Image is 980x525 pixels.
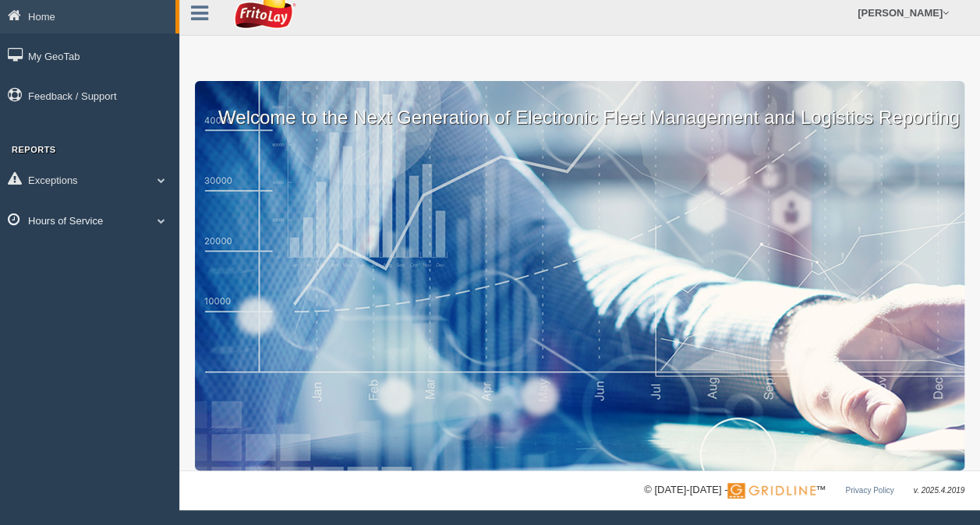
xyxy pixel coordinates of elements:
div: © [DATE]-[DATE] - ™ [644,482,964,499]
img: Gridline [727,483,815,499]
span: v. 2025.4.2019 [914,486,964,495]
p: Welcome to the Next Generation of Electronic Fleet Management and Logistics Reporting [195,81,964,131]
a: Privacy Policy [845,486,893,495]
